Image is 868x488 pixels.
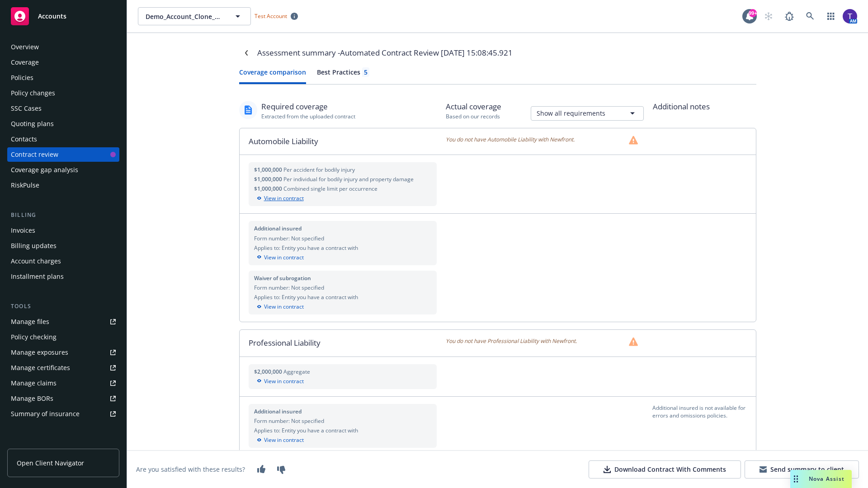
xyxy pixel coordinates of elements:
[7,314,119,329] a: Manage files
[254,377,432,385] div: View in contract
[652,404,755,448] div: Additional insured is not available for errors and omissions policies.
[7,86,119,100] a: Policy changes
[822,7,840,25] a: Switch app
[7,211,119,220] div: Billing
[261,101,355,113] div: Required coverage
[283,368,310,375] span: Aggregate
[7,239,119,253] a: Billing updates
[7,330,119,344] a: Policy checking
[7,376,119,390] a: Manage claims
[780,7,798,25] a: Report a Bug
[11,147,58,162] div: Contract review
[7,163,119,177] a: Coverage gap analysis
[254,274,432,282] div: Waiver of subrogation
[7,269,119,284] a: Installment plans
[11,330,57,344] div: Policy checking
[653,101,756,113] div: Additional notes
[239,46,254,60] a: Navigate back
[11,70,33,85] div: Policies
[843,9,857,23] img: photo
[7,101,119,116] a: SSC Cases
[749,7,757,15] div: 99+
[446,113,501,120] div: Based on our records
[11,117,54,131] div: Quoting plans
[17,458,84,468] span: Open Client Navigator
[7,40,119,54] a: Overview
[11,55,39,70] div: Coverage
[254,225,432,232] div: Additional insured
[7,407,119,421] a: Summary of insurance
[11,407,80,421] div: Summary of insurance
[254,293,432,301] div: Applies to: Entity you have a contract with
[759,465,844,474] div: Send summary to client
[11,391,53,406] div: Manage BORs
[11,178,39,192] div: RiskPulse
[7,132,119,146] a: Contacts
[7,391,119,406] a: Manage BORs
[364,67,368,77] div: 5
[7,361,119,375] a: Manage certificates
[38,13,66,20] span: Accounts
[146,12,224,21] span: Demo_Account_Clone_QA_CR_Tests_Client
[11,254,61,268] div: Account charges
[7,439,119,448] div: Analytics hub
[283,175,414,183] span: Per individual for bodily injury and property damage
[254,166,283,174] span: $1,000,000
[240,330,446,356] div: Professional Liability
[254,417,432,425] div: Form number: Not specified
[11,314,49,329] div: Manage files
[11,163,78,177] div: Coverage gap analysis
[254,253,432,262] div: View in contract
[7,254,119,268] a: Account charges
[240,128,446,155] div: Automobile Liability
[7,345,119,360] a: Manage exposures
[254,427,432,434] div: Applies to: Entity you have a contract with
[11,361,70,375] div: Manage certificates
[7,223,119,238] a: Invoices
[255,12,287,20] span: Test Account
[254,235,432,242] div: Form number: Not specified
[254,368,283,375] span: $2,000,000
[283,185,377,192] span: Combined single limit per occurrence
[790,470,802,488] div: Drag to move
[257,47,513,59] div: Assessment summary - Automated Contract Review [DATE] 15:08:45.921
[7,147,119,162] a: Contract review
[11,223,35,238] div: Invoices
[759,7,778,25] a: Start snowing
[11,40,39,54] div: Overview
[251,11,302,21] span: Test Account
[604,465,726,474] div: Download Contract With Comments
[254,244,432,252] div: Applies to: Entity you have a contract with
[254,284,432,291] div: Form number: Not specified
[589,460,741,479] button: Download Contract With Comments
[317,67,369,77] div: Best Practices
[11,269,64,284] div: Installment plans
[11,239,57,253] div: Billing updates
[261,113,355,120] div: Extracted from the uploaded contract
[239,67,306,84] button: Coverage comparison
[7,117,119,131] a: Quoting plans
[254,436,432,444] div: View in contract
[254,408,432,415] div: Additional insured
[7,70,119,85] a: Policies
[11,376,57,390] div: Manage claims
[254,175,283,183] span: $1,000,000
[745,460,859,479] button: Send summary to client
[11,101,42,116] div: SSC Cases
[7,178,119,192] a: RiskPulse
[7,302,119,311] div: Tools
[790,470,852,488] button: Nova Assist
[446,337,577,346] span: You do not have Professional Liability with Newfront.
[254,303,432,311] div: View in contract
[7,4,119,29] a: Accounts
[11,86,55,100] div: Policy changes
[446,101,501,113] div: Actual coverage
[283,166,355,174] span: Per accident for bodily injury
[11,345,68,360] div: Manage exposures
[801,7,819,25] a: Search
[138,7,251,25] button: Demo_Account_Clone_QA_CR_Tests_Client
[254,185,283,192] span: $1,000,000
[136,465,245,474] div: Are you satisfied with these results?
[809,475,844,483] span: Nova Assist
